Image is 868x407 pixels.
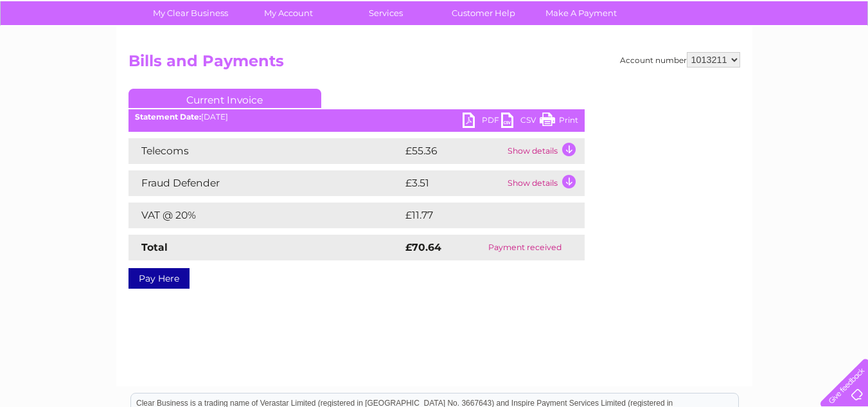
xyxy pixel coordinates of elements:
td: £3.51 [402,170,504,196]
a: Water [642,55,666,64]
a: CSV [501,113,540,131]
a: Blog [756,55,775,64]
a: My Clear Business [137,1,244,25]
a: Current Invoice [128,89,321,108]
strong: £70.64 [405,241,441,253]
div: [DATE] [128,113,585,122]
a: Log out [826,55,856,64]
a: Print [540,113,578,131]
td: Show details [504,138,585,164]
h2: Bills and Payments [128,52,740,77]
td: Show details [504,170,585,196]
strong: Total [141,241,168,253]
td: £55.36 [402,138,504,164]
a: Services [333,1,439,25]
a: Energy [674,55,702,64]
a: Customer Help [430,1,536,25]
a: PDF [463,113,501,131]
div: Account number [620,52,740,68]
a: Make A Payment [528,1,634,25]
td: Fraud Defender [128,170,402,196]
a: Pay Here [128,268,190,289]
td: VAT @ 20% [128,203,402,228]
a: My Account [235,1,341,25]
td: £11.77 [402,203,556,228]
a: 0333 014 3131 [626,6,714,23]
img: logo.png [30,33,96,73]
td: Payment received [465,235,584,260]
td: Telecoms [128,138,402,164]
a: Contact [783,55,814,64]
a: Telecoms [710,55,748,64]
b: Statement Date: [135,112,201,122]
div: Clear Business is a trading name of Verastar Limited (registered in [GEOGRAPHIC_DATA] No. 3667643... [131,7,738,62]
